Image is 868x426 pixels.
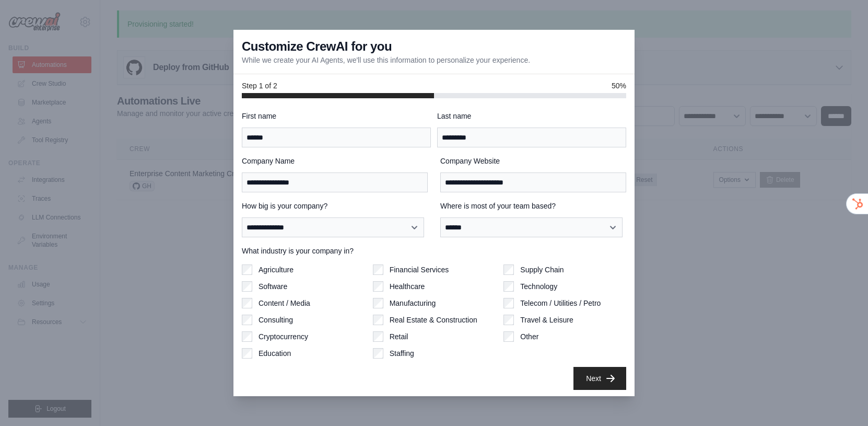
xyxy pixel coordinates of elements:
span: Step 1 of 2 [242,80,277,91]
label: Real Estate & Construction [390,315,477,325]
label: Manufacturing [390,298,436,308]
p: While we create your AI Agents, we'll use this information to personalize your experience. [242,55,530,65]
label: How big is your company? [242,201,428,211]
label: Agriculture [259,264,294,275]
label: Content / Media [259,298,310,308]
label: Consulting [259,315,293,325]
label: Company Website [440,156,626,166]
label: Telecom / Utilities / Petro [520,298,601,308]
label: Travel & Leisure [520,315,573,325]
label: Company Name [242,156,428,166]
label: Cryptocurrency [259,331,308,342]
label: What industry is your company in? [242,246,626,256]
label: First name [242,111,431,121]
span: 50% [612,80,626,91]
h3: Customize CrewAI for you [242,38,392,55]
label: Financial Services [390,264,449,275]
label: Where is most of your team based? [440,201,626,211]
label: Other [520,331,538,342]
label: Staffing [390,348,414,359]
label: Technology [520,281,557,292]
label: Healthcare [390,281,425,292]
label: Software [259,281,287,292]
button: Next [573,367,626,390]
label: Retail [390,331,408,342]
label: Education [259,348,291,359]
label: Supply Chain [520,264,564,275]
label: Last name [437,111,626,121]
